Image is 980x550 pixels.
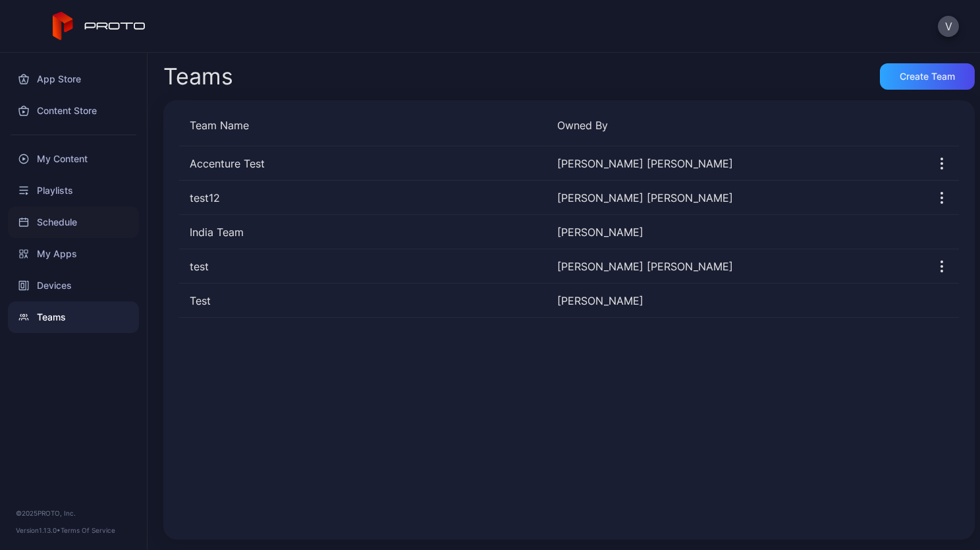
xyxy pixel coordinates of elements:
[557,259,914,274] div: [PERSON_NAME] [PERSON_NAME]
[880,63,975,90] button: Create Team
[179,224,547,240] div: India Team
[557,293,914,309] div: [PERSON_NAME]
[179,259,547,274] div: test
[179,156,547,171] div: Accenture Test
[8,238,139,270] a: My Apps
[557,117,914,133] div: Owned By
[16,526,61,534] span: Version 1.13.0 •
[557,224,914,240] div: [PERSON_NAME]
[179,190,547,206] div: test12
[16,508,131,518] div: © 2025 PROTO, Inc.
[61,526,115,534] a: Terms Of Service
[8,95,139,127] a: Content Store
[190,117,547,133] div: Team Name
[900,71,955,82] div: Create Team
[163,65,233,88] div: Teams
[179,293,547,309] div: Test
[557,190,914,206] div: [PERSON_NAME] [PERSON_NAME]
[8,143,139,175] a: My Content
[8,63,139,95] a: App Store
[8,175,139,206] a: Playlists
[938,16,959,37] button: V
[8,206,139,238] a: Schedule
[8,301,139,333] a: Teams
[8,270,139,301] a: Devices
[557,156,914,171] div: [PERSON_NAME] [PERSON_NAME]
